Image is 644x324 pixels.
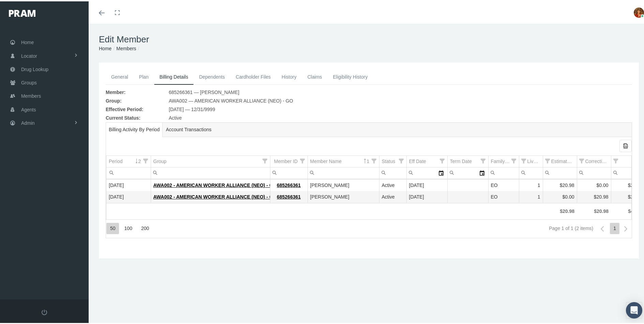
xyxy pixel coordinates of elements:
[614,181,643,187] div: $20.98
[106,166,151,177] input: Filter cell
[610,221,619,233] div: Page 1
[308,166,379,177] input: Filter cell
[106,138,632,237] div: Data grid
[327,68,373,83] a: Eligibility History
[263,157,268,162] span: Show filter options for column 'Group'
[634,6,644,16] img: S_Profile_Picture_5386.jpg
[270,166,308,178] td: Filter cell
[21,48,37,61] span: Locator
[310,157,342,163] div: Member Name
[579,207,609,213] div: $20.98
[367,157,371,163] span: 1
[21,75,37,88] span: Groups
[488,178,519,190] td: EO
[613,207,643,213] div: $41.96
[580,192,609,199] div: $20.98
[577,154,611,166] td: Column Corrections
[626,301,642,317] div: Open Intercom Messenger
[106,112,165,121] span: Current Status:
[379,178,406,190] td: Active
[488,166,519,178] td: Filter cell
[21,35,34,48] span: Home
[194,68,230,83] a: Dependents
[481,157,486,162] span: Show filter options for column 'Term Date'
[382,157,395,163] div: Status
[138,157,142,163] span: 2
[109,124,160,133] span: Billing Activity By Period
[543,166,577,178] td: Filter cell
[450,157,472,163] div: Term Date
[277,193,301,198] a: 685266361
[151,154,270,166] td: Column Group
[106,178,151,190] td: [DATE]
[121,221,136,233] div: Items per page: 100
[543,154,577,166] td: Column Estimated Premium Due
[154,68,194,83] a: Billing Details
[277,181,301,187] a: 685266361
[614,192,643,199] div: $20.98
[308,154,379,166] td: Column Member Name
[549,224,593,230] div: Page 1 of 1 (2 items)
[153,193,277,198] a: AWA002 - AMERICAN WORKER ALLIANCE (NEO) - GO
[109,157,122,163] div: Period
[436,166,447,177] div: Select
[406,178,447,190] td: [DATE]
[519,154,543,166] td: Column Lives Count
[489,166,519,177] input: Filter cell
[551,157,574,163] div: Estimated Premium Due
[545,181,574,187] div: $20.98
[21,88,41,101] span: Members
[577,166,611,177] input: Filter cell
[274,157,298,163] div: Member ID
[379,154,406,166] td: Column Status
[512,157,516,162] span: Show filter options for column 'Family Type'
[151,166,270,178] td: Filter cell
[527,157,540,163] div: Lives Count
[300,157,305,162] span: Show filter options for column 'Member ID'
[519,166,543,177] input: Filter cell
[577,166,611,178] td: Filter cell
[106,190,151,202] td: [DATE]
[488,190,519,202] td: EO
[379,166,406,178] td: Filter cell
[406,190,447,202] td: [DATE]
[302,68,328,83] a: Claims
[519,166,543,178] td: Filter cell
[153,157,167,163] div: Group
[580,157,584,162] span: Show filter options for column 'Corrections'
[169,87,239,95] span: 685266361 — [PERSON_NAME]
[308,178,379,190] td: [PERSON_NAME]
[116,44,136,50] a: Members
[519,178,543,190] td: 1
[614,157,618,162] span: Show filter options for column 'Paid'
[308,190,379,202] td: [PERSON_NAME]
[488,154,519,166] td: Column Family Type
[169,104,215,112] span: [DATE] — 12/31/9999
[99,33,639,43] h1: Edit Member
[144,157,148,162] span: Show filter options for column 'Period'
[619,138,632,151] div: Export all data to Excel
[620,221,632,233] div: Next Page
[270,166,308,177] input: Filter cell
[407,166,436,177] input: Filter cell
[545,192,574,199] div: $0.00
[9,9,35,15] img: PRAM_20_x_78.png
[399,157,404,162] span: Show filter options for column 'Status'
[106,104,165,112] span: Effective Period:
[169,112,182,121] span: Active
[491,157,511,163] div: Family Type
[21,62,48,75] span: Drug Lookup
[477,166,488,177] div: Select
[106,218,632,237] div: Page Navigation
[99,44,111,50] a: Home
[406,166,447,178] td: Filter cell
[409,157,426,163] div: Eff Date
[106,87,165,95] span: Member:
[585,157,609,163] div: Corrections
[153,181,277,187] a: AWA002 - AMERICAN WORKER ALLIANCE (NEO) - GO
[106,221,119,233] div: Items per page: 50
[21,115,35,128] span: Admin
[106,95,165,104] span: Group:
[106,68,134,83] a: General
